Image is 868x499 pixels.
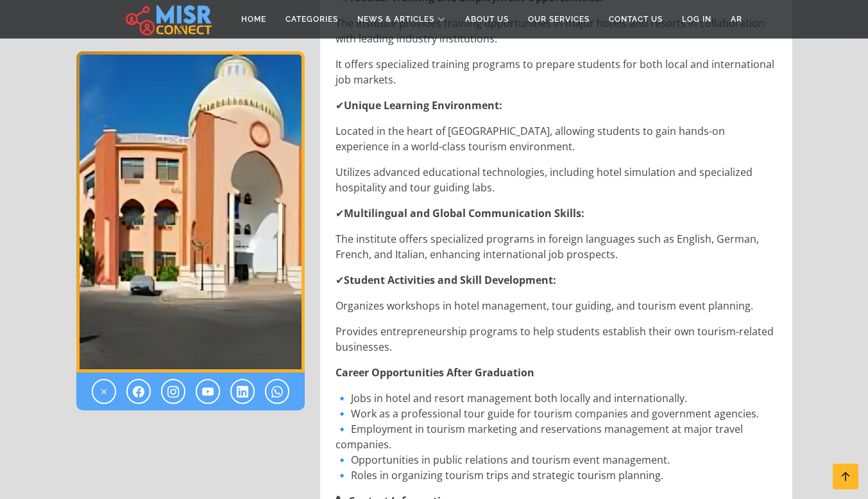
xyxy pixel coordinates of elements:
[721,7,752,31] a: AR
[348,7,455,31] a: News & Articles
[276,7,348,31] a: Categories
[336,272,779,288] p: ✔
[344,206,584,220] strong: Multilingual and Global Communication Skills:
[336,123,779,154] p: Located in the heart of [GEOGRAPHIC_DATA], allowing students to gain hands-on experience in a wor...
[357,13,434,25] span: News & Articles
[336,98,779,113] p: ✔
[336,324,779,355] p: Provides entrepreneurship programs to help students establish their own tourism-related businesses.
[76,51,305,372] div: 1 / 1
[232,7,276,31] a: Home
[455,7,518,31] a: About Us
[336,390,779,483] p: 🔹 Jobs in hotel and resort management both locally and internationally. 🔹 Work as a professional ...
[599,7,672,31] a: Contact Us
[126,3,212,35] img: main.misr_connect
[336,298,779,313] p: Organizes workshops in hotel management, tour guiding, and tourism event planning.
[336,206,779,221] p: ✔
[344,273,556,287] strong: Student Activities and Skill Development:
[336,231,779,262] p: The institute offers specialized programs in foreign languages such as English, German, French, a...
[672,7,721,31] a: Log in
[344,98,502,112] strong: Unique Learning Environment:
[336,57,779,87] p: It offers specialized training programs to prepare students for both local and international job ...
[336,164,779,195] p: Utilizes advanced educational technologies, including hotel simulation and specialized hospitalit...
[336,365,534,380] strong: Career Opportunities After Graduation
[518,7,599,31] a: Our Services
[76,51,305,372] img: The Higher Institute for Tourism and Hotels in Hurghada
